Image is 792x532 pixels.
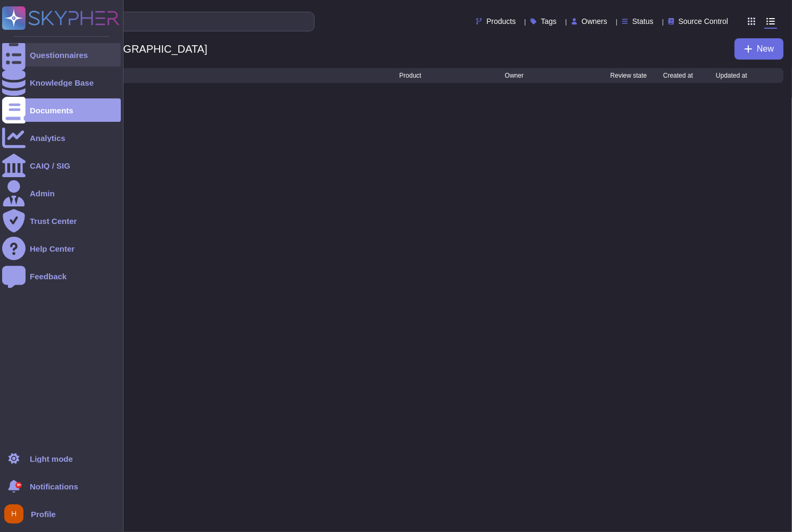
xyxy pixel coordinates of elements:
[30,51,88,59] div: Questionnaires
[30,134,65,142] div: Analytics
[30,217,77,225] div: Trust Center
[2,181,121,205] a: Admin
[716,72,747,79] span: Updated at
[486,18,516,25] span: Products
[582,18,607,25] span: Owners
[30,272,67,280] div: Feedback
[42,12,314,31] input: Search by keywords
[2,237,121,260] a: Help Center
[2,264,121,288] a: Feedback
[663,72,693,79] span: Created at
[735,38,783,60] button: New
[2,126,121,149] a: Analytics
[399,72,421,79] span: Product
[15,482,22,488] div: 9+
[2,71,121,94] a: Knowledge Base
[2,209,121,232] a: Trust Center
[505,72,523,79] span: Owner
[2,502,31,526] button: user
[2,43,121,66] a: Questionnaires
[679,18,728,25] span: Source Control
[30,162,70,170] div: CAIQ / SIG
[91,41,212,57] span: [GEOGRAPHIC_DATA]
[2,154,121,177] a: CAIQ / SIG
[632,18,654,25] span: Status
[30,106,73,114] div: Documents
[757,45,774,53] span: New
[541,18,557,25] span: Tags
[30,455,73,463] div: Light mode
[30,189,55,197] div: Admin
[4,504,23,523] img: user
[2,98,121,122] a: Documents
[30,79,94,87] div: Knowledge Base
[30,483,78,491] span: Notifications
[31,510,56,518] span: Profile
[30,245,75,253] div: Help Center
[610,72,647,79] span: Review state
